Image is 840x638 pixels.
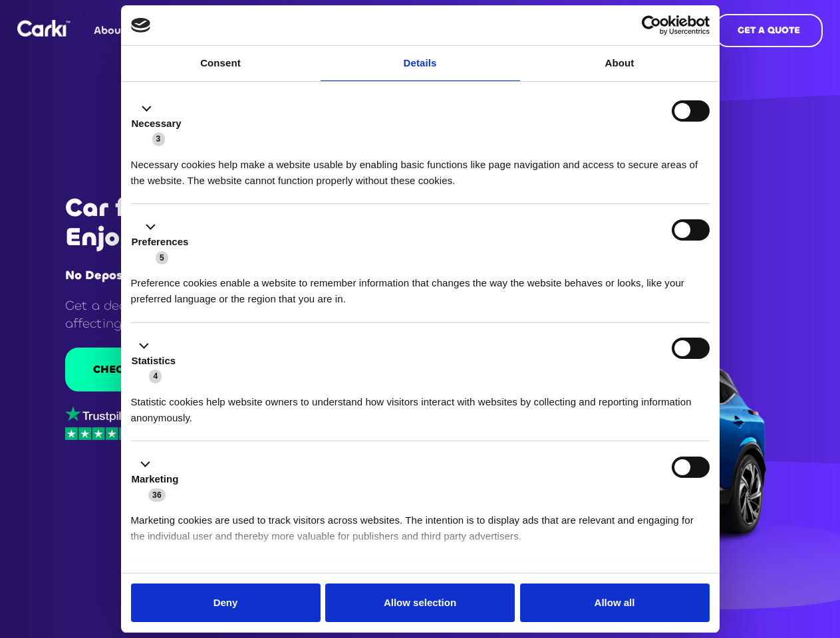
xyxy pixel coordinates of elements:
img: stars [65,427,132,440]
label: Statistics [132,354,176,369]
button: Marketing (36) [131,457,187,503]
img: logo [131,18,151,33]
a: Blog [239,5,278,56]
a: 0161 399 1798 [546,5,634,56]
div: Marketing cookies are used to track visitors across websites. The intention is to display ads tha... [131,502,710,544]
a: About us [86,5,149,56]
button: Allow all [520,584,710,622]
button: Allow selection [325,584,515,622]
button: Preferences (5) [131,219,197,266]
button: Statistics (4) [131,338,184,384]
div: Preference cookies enable a website to remember information that changes the way the website beha... [131,265,710,307]
label: Marketing [132,472,179,487]
h1: Car finance sorted. Enjoy the ride! [65,193,363,252]
label: Preferences [132,235,189,250]
a: About [520,46,720,81]
span: 5 [156,251,168,265]
span: 36 [148,488,166,502]
label: Necessary [132,116,182,132]
a: Consent [121,46,321,81]
strong: No Deposit Needed. [65,267,185,283]
span: 3 [152,132,165,146]
a: GET A QUOTE [715,14,823,47]
a: Usercentrics Cookiebot - opens in a new window [593,15,710,35]
p: Get a decision in just 20 seconds* without affecting your credit score [65,296,363,333]
a: Details [321,46,520,81]
button: Necessary (3) [131,100,190,147]
strong: GET A QUOTE [738,24,800,37]
div: Necessary cookies help make a website usable by enabling basic functions like page navigation and... [131,147,710,189]
button: Deny [131,584,321,622]
img: trustpilot [65,406,132,423]
a: home [17,20,70,37]
a: CHECK MY ELIGIBILITY [65,348,245,391]
a: Help & Advice [149,5,238,56]
img: Logo [17,20,70,37]
span: 4 [149,370,162,383]
div: Statistic cookies help website owners to understand how visitors interact with websites by collec... [131,384,710,426]
div: CHECK MY ELIGIBILITY [93,362,217,377]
